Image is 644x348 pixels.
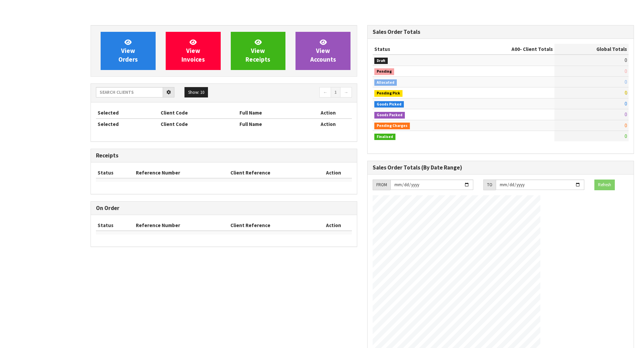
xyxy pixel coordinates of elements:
input: Search clients [96,87,163,97]
span: View Receipts [246,38,270,63]
h3: On Order [96,205,352,211]
th: Global Totals [554,44,629,55]
th: Reference Number [134,167,229,178]
a: ViewAccounts [296,32,351,70]
th: Action [304,119,352,129]
th: Full Name [238,119,304,129]
a: → [340,87,352,98]
a: ViewOrders [101,32,156,70]
div: FROM [373,180,390,190]
th: Client Reference [229,167,315,178]
th: Action [315,167,352,178]
h3: Receipts [96,152,352,159]
th: Status [373,44,457,55]
a: ViewInvoices [166,32,221,70]
span: Goods Packed [374,112,405,119]
span: 0 [625,122,627,129]
span: 0 [625,133,627,139]
span: A00 [512,46,520,52]
button: Refresh [594,180,615,190]
th: Action [304,108,352,118]
th: Client Reference [229,220,315,231]
span: Pending Pick [374,90,402,97]
h3: Sales Order Totals (By Date Range) [373,164,629,171]
a: ViewReceipts [231,32,286,70]
span: 0 [625,68,627,74]
a: ← [319,87,331,98]
span: Pending Charges [374,123,410,129]
th: - Client Totals [457,44,554,55]
span: Draft [374,58,388,64]
span: View Orders [118,38,138,63]
span: 0 [625,79,627,85]
th: Status [96,220,134,231]
span: Pending [374,68,394,75]
th: Selected [96,108,159,118]
th: Selected [96,119,159,129]
th: Reference Number [134,220,229,231]
span: 0 [625,57,627,63]
th: Action [315,220,352,231]
th: Client Code [159,119,238,129]
span: Allocated [374,79,397,86]
button: Show: 10 [184,87,208,98]
span: View Accounts [310,38,336,63]
th: Full Name [238,108,304,118]
div: TO [483,180,496,190]
span: 0 [625,111,627,118]
span: 0 [625,100,627,107]
span: View Invoices [181,38,205,63]
span: Finalised [374,134,395,140]
th: Status [96,167,134,178]
span: 0 [625,89,627,96]
nav: Page navigation [229,87,352,99]
span: Goods Picked [374,101,404,108]
a: 1 [331,87,340,98]
th: Client Code [159,108,238,118]
h3: Sales Order Totals [373,29,629,35]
